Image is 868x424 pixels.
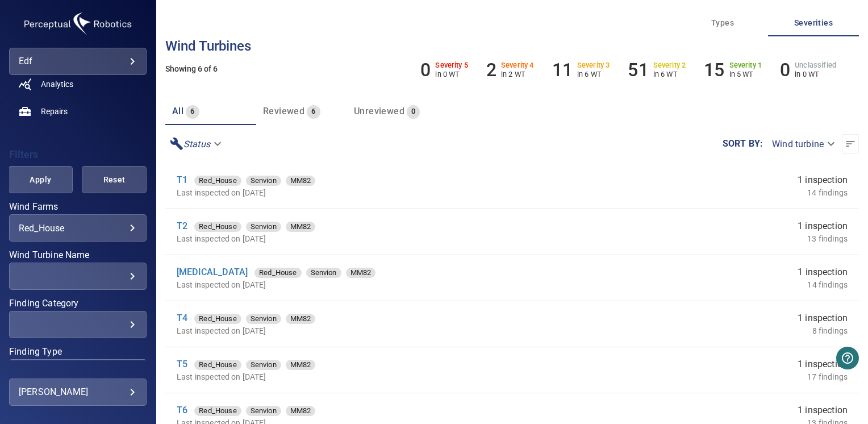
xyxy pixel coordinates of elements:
div: Senvion [306,268,341,278]
a: T2 [177,221,187,231]
div: Red_House [194,222,241,232]
div: [PERSON_NAME] [19,383,137,401]
a: repairs noActive [9,98,147,125]
span: 1 inspection [798,358,848,371]
span: Unreviewed [354,106,404,117]
li: Severity 1 [704,59,762,81]
span: Senvion [246,175,281,186]
h5: Showing 6 of 6 [165,65,859,73]
h6: 11 [552,59,573,81]
h6: 0 [420,59,431,81]
span: 1 inspection [798,219,848,233]
p: in 5 WT [729,70,762,78]
span: Red_House [194,405,241,417]
h3: Wind turbines [165,39,859,53]
p: 14 findings [807,187,848,198]
p: 17 findings [807,371,848,383]
p: Last inspected on [DATE] [177,371,558,383]
div: Senvion [246,222,281,232]
div: Finding Type [9,359,147,386]
a: T1 [177,174,187,185]
span: 0 [407,105,420,118]
div: Wind Turbine Name [9,263,147,290]
button: Sort list from newest to oldest [842,134,859,154]
div: edf [9,48,147,75]
span: 1 inspection [798,265,848,279]
span: Apply [23,173,59,187]
div: Red_House [194,360,241,370]
div: Senvion [246,176,281,186]
span: Reviewed [263,106,304,117]
a: T5 [177,359,187,369]
div: Red_House [254,268,301,278]
p: 13 findings [807,233,848,244]
p: in 2 WT [501,70,534,78]
div: Wind turbine [763,134,842,154]
p: 14 findings [807,279,848,290]
h6: 2 [486,59,496,81]
span: Red_House [194,313,241,325]
span: Senvion [246,359,281,371]
span: 1 inspection [798,173,848,187]
label: Wind Farms [9,202,147,211]
span: Senvion [246,221,281,232]
h6: Unclassified [795,61,836,69]
div: Red_House [19,223,137,234]
h6: 51 [628,59,648,81]
label: Finding Category [9,299,147,308]
div: Wind Farms [9,214,147,242]
div: edf [19,52,137,70]
li: Severity Unclassified [780,59,836,81]
span: Senvion [246,313,281,325]
span: 1 inspection [798,404,848,417]
h4: Filters [9,149,147,160]
div: MM82 [286,314,316,324]
h6: Severity 1 [729,61,762,69]
h6: Severity 4 [501,61,534,69]
a: analytics noActive [9,70,147,98]
p: in 6 WT [577,70,610,78]
button: Reset [82,166,147,193]
span: Red_House [254,267,301,278]
a: [MEDICAL_DATA] [177,267,248,277]
span: Red_House [194,175,241,186]
p: in 6 WT [653,70,686,78]
span: Repairs [41,106,68,117]
em: Status [183,139,210,149]
span: MM82 [286,175,316,186]
span: Types [684,16,761,30]
li: Severity 3 [552,59,610,81]
h6: 15 [704,59,724,81]
div: Red_House [194,314,241,324]
img: edf-logo [21,9,135,39]
div: Senvion [246,314,281,324]
h6: Severity 3 [577,61,610,69]
span: Senvion [246,405,281,417]
li: Severity 2 [628,59,686,81]
div: MM82 [286,176,316,186]
span: Red_House [194,359,241,371]
div: Status [165,134,228,154]
button: Apply [9,166,73,193]
h6: Severity 2 [653,61,686,69]
label: Wind Turbine Name [9,251,147,260]
li: Severity 4 [486,59,534,81]
a: T4 [177,313,187,323]
span: Reset [96,173,132,187]
p: Last inspected on [DATE] [177,233,558,244]
li: Severity 5 [420,59,468,81]
p: Last inspected on [DATE] [177,279,588,290]
h6: 0 [780,59,790,81]
span: MM82 [286,221,316,232]
span: Red_House [194,221,241,232]
p: in 0 WT [435,70,468,78]
a: T6 [177,405,187,415]
div: MM82 [346,268,376,278]
span: 6 [307,105,320,118]
label: Finding Type [9,347,147,356]
span: MM82 [286,313,316,325]
span: Severities [775,16,852,30]
p: 8 findings [812,325,848,336]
